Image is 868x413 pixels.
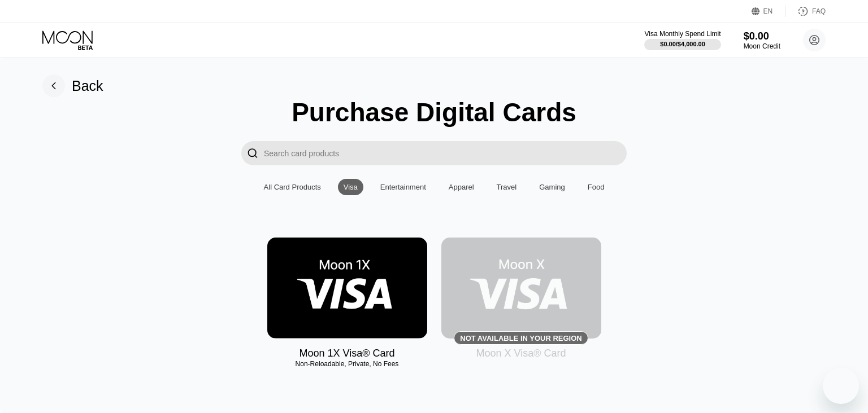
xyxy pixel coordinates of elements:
[582,179,610,195] div: Food
[744,30,780,50] div: $0.00Moon Credit
[660,41,705,47] div: $0.00 / $4,000.00
[752,6,786,17] div: EN
[533,179,571,195] div: Gaming
[241,141,264,165] div: 
[823,368,859,404] iframe: Button to launch messaging window
[344,183,358,191] div: Visa
[497,183,517,191] div: Travel
[42,74,103,97] div: Back
[258,179,327,195] div: All Card Products
[338,179,363,195] div: Visa
[744,42,780,50] div: Moon Credit
[292,97,576,128] div: Purchase Digital Cards
[588,183,605,191] div: Food
[299,348,394,359] div: Moon 1X Visa® Card
[812,7,826,15] div: FAQ
[380,183,426,191] div: Entertainment
[786,6,826,17] div: FAQ
[72,78,103,94] div: Back
[763,7,773,15] div: EN
[449,183,474,191] div: Apparel
[644,30,721,38] div: Visa Monthly Spend Limit
[539,183,565,191] div: Gaming
[247,147,258,160] div: 
[476,348,566,359] div: Moon X Visa® Card
[441,238,601,339] div: Not available in your region
[460,334,581,342] div: Not available in your region
[267,360,427,368] div: Non-Reloadable, Private, No Fees
[375,179,432,195] div: Entertainment
[744,30,780,42] div: $0.00
[264,183,321,191] div: All Card Products
[644,30,721,50] div: Visa Monthly Spend Limit$0.00/$4,000.00
[443,179,480,195] div: Apparel
[264,141,627,165] input: Search card products
[491,179,523,195] div: Travel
